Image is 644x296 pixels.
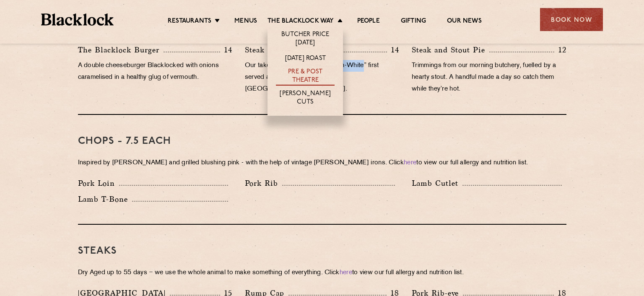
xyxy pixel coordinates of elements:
a: Restaurants [168,17,211,26]
a: here [404,160,416,166]
a: People [357,17,380,26]
p: Our take on the classic “Steak-On-White” first served at [PERSON_NAME] in [GEOGRAPHIC_DATA] in [D... [245,60,399,95]
p: Dry Aged up to 55 days − we use the whole animal to make something of everything. Click to view o... [78,267,566,279]
a: The Blacklock Way [267,17,334,26]
p: Pork Loin [78,177,119,189]
p: Lamb T-Bone [78,193,132,205]
p: A double cheeseburger Blacklocked with onions caramelised in a healthy glug of vermouth. [78,60,232,83]
a: Pre & Post Theatre [276,68,335,86]
a: here [340,270,352,276]
a: Menus [234,17,257,26]
p: Steak and Stout Pie [412,44,489,56]
h3: Steaks [78,246,566,257]
a: Our News [447,17,482,26]
a: Butcher Price [DATE] [276,31,335,48]
img: BL_Textured_Logo-footer-cropped.svg [41,13,114,26]
a: [PERSON_NAME] Cuts [276,90,335,107]
p: 14 [387,44,399,55]
p: Pork Rib [245,177,282,189]
p: Lamb Cutlet [412,177,462,189]
p: 12 [554,44,566,55]
p: Steak Sarnie [245,44,295,56]
p: Trimmings from our morning butchery, fuelled by a hearty stout. A handful made a day so catch the... [412,60,566,95]
h3: Chops - 7.5 each [78,136,566,147]
p: Inspired by [PERSON_NAME] and grilled blushing pink - with the help of vintage [PERSON_NAME] iron... [78,157,566,169]
p: The Blacklock Burger [78,44,164,56]
a: [DATE] Roast [285,55,326,64]
div: Book Now [540,8,603,31]
p: 14 [220,44,232,55]
a: Gifting [401,17,426,26]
